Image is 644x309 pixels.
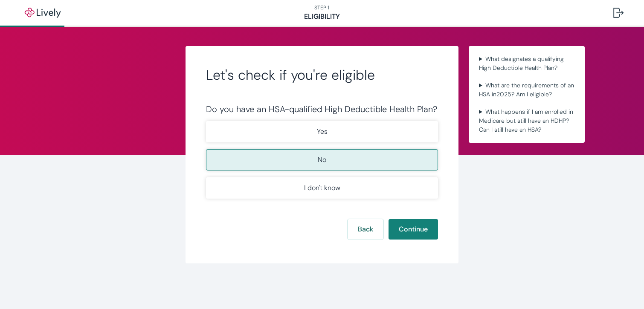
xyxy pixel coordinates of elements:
[317,127,328,137] p: Yes
[206,149,438,170] button: No
[318,155,326,165] p: No
[206,104,438,114] div: Do you have an HSA-qualified High Deductible Health Plan?
[206,66,438,84] h2: Let's check if you're eligible
[476,79,578,101] summary: What are the requirements of an HSA in2025? Am I eligible?
[389,219,438,240] button: Continue
[476,106,578,136] summary: What happens if I am enrolled in Medicare but still have an HDHP? Can I still have an HSA?
[206,121,438,142] button: Yes
[206,177,438,199] button: I don't know
[476,53,578,74] summary: What designates a qualifying High Deductible Health Plan?
[348,219,383,240] button: Back
[304,183,340,193] p: I don't know
[19,8,67,18] img: Lively
[606,3,630,23] button: Log out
